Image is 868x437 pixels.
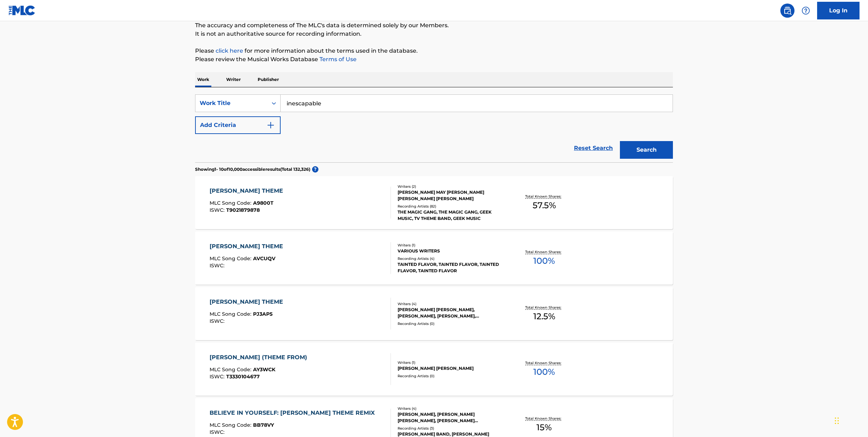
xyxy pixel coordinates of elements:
p: Total Known Shares: [525,194,563,199]
div: Recording Artists ( 82 ) [398,204,504,209]
form: Search Form [195,94,673,162]
span: MLC Song Code : [210,311,253,317]
span: ISWC : [210,429,226,435]
div: Writers ( 1 ) [398,243,504,248]
span: T3330104677 [226,373,260,380]
p: Writer [224,72,243,87]
a: Public Search [780,4,794,18]
p: Please review the Musical Works Database [195,55,673,64]
span: ISWC : [210,373,226,380]
div: Recording Artists ( 0 ) [398,373,504,379]
div: Writers ( 4 ) [398,301,504,307]
p: Publisher [256,72,281,87]
p: Work [195,72,211,87]
p: Total Known Shares: [525,305,563,310]
span: MLC Song Code : [210,422,253,428]
span: 100 % [533,366,555,378]
a: Terms of Use [318,56,357,63]
a: Reset Search [570,140,616,156]
p: Showing 1 - 10 of 10,000 accessible results (Total 132,326 ) [195,166,310,173]
div: Recording Artists ( 4 ) [398,256,504,261]
a: click here [216,47,243,54]
span: PJ3AP5 [253,311,272,317]
div: [PERSON_NAME] THEME [210,187,287,195]
div: THE MAGIC GANG, THE MAGIC GANG, GEEK MUSIC, TV THEME BAND, GEEK MUSIC [398,209,504,222]
div: [PERSON_NAME] MAY [PERSON_NAME] [PERSON_NAME] [PERSON_NAME] [398,189,504,202]
div: Writers ( 1 ) [398,360,504,365]
p: Total Known Shares: [525,416,563,421]
span: 15 % [536,421,552,434]
button: Search [620,141,673,159]
div: [PERSON_NAME] THEME [210,242,287,251]
img: search [783,6,792,15]
span: ? [312,166,318,173]
p: The accuracy and completeness of The MLC's data is determined solely by our Members. [195,21,673,30]
div: [PERSON_NAME] THEME [210,298,287,306]
div: Writers ( 2 ) [398,184,504,189]
span: 57.5 % [533,199,556,212]
div: VARIOUS WRITERS [398,248,504,254]
span: A9800T [253,200,274,206]
a: [PERSON_NAME] THEMEMLC Song Code:AVCUQVISWC:Writers (1)VARIOUS WRITERSRecording Artists (4)TAINTE... [195,232,673,285]
img: MLC Logo [8,5,36,16]
span: ISWC : [210,207,226,213]
p: Please for more information about the terms used in the database. [195,47,673,55]
img: help [802,6,810,15]
span: 12.5 % [533,310,555,323]
div: Recording Artists ( 3 ) [398,426,504,431]
p: It is not an authoritative source for recording information. [195,30,673,38]
div: Drag [835,410,839,431]
div: [PERSON_NAME] (THEME FROM) [210,353,311,362]
span: ISWC : [210,318,226,324]
span: ISWC : [210,262,226,269]
span: MLC Song Code : [210,366,253,373]
p: Total Known Shares: [525,249,563,255]
div: TAINTED FLAVOR, TAINTED FLAVOR, TAINTED FLAVOR, TAINTED FLAVOR [398,261,504,274]
a: Log In [817,2,860,19]
span: T9021879878 [226,207,260,213]
div: Writers ( 4 ) [398,406,504,411]
div: [PERSON_NAME], [PERSON_NAME] [PERSON_NAME], [PERSON_NAME] [PERSON_NAME], [PERSON_NAME] [398,411,504,424]
a: [PERSON_NAME] (THEME FROM)MLC Song Code:AY3WCKISWC:T3330104677Writers (1)[PERSON_NAME] [PERSON_NA... [195,343,673,396]
span: MLC Song Code : [210,255,253,262]
div: Recording Artists ( 0 ) [398,321,504,326]
a: [PERSON_NAME] THEMEMLC Song Code:PJ3AP5ISWC:Writers (4)[PERSON_NAME] [PERSON_NAME], [PERSON_NAME]... [195,287,673,340]
div: BELIEVE IN YOURSELF: [PERSON_NAME] THEME REMIX [210,409,378,417]
div: [PERSON_NAME] [PERSON_NAME], [PERSON_NAME], [PERSON_NAME], [PERSON_NAME] [398,307,504,319]
span: MLC Song Code : [210,200,253,206]
span: BB78VY [253,422,274,428]
div: Help [799,4,813,18]
iframe: Chat Widget [833,403,868,437]
div: Work Title [200,99,263,107]
span: AY3WCK [253,366,275,373]
span: 100 % [533,255,555,267]
div: [PERSON_NAME] [PERSON_NAME] [398,365,504,372]
a: [PERSON_NAME] THEMEMLC Song Code:A9800TISWC:T9021879878Writers (2)[PERSON_NAME] MAY [PERSON_NAME]... [195,176,673,229]
button: Add Criteria [195,116,281,134]
span: AVCUQV [253,255,275,262]
p: Total Known Shares: [525,360,563,366]
img: 9d2ae6d4665cec9f34b9.svg [266,121,275,129]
